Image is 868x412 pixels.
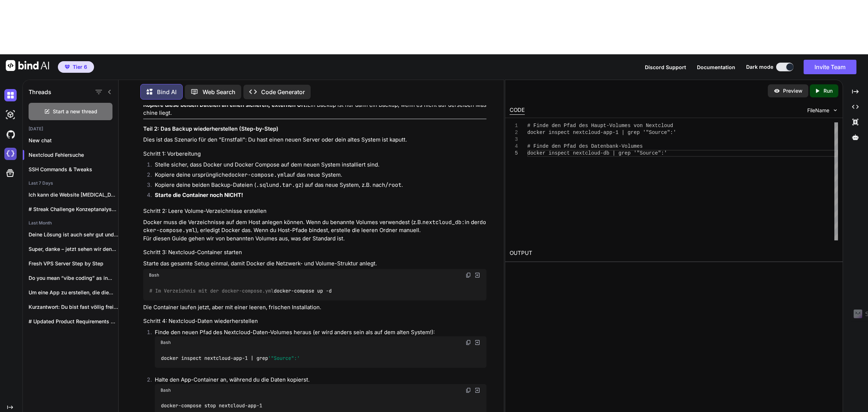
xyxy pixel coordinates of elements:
[645,63,686,71] button: Discord Support
[4,109,17,121] img: darkAi-studio
[149,161,487,171] li: Stelle sicher, dass Docker und Docker Compose auf dem neuen System installiert sind.
[29,151,118,159] p: Nextcloud Fehlersuche
[228,171,287,178] code: docker-compose.yml
[824,87,833,94] p: Run
[29,137,118,144] p: New chat
[510,122,518,129] div: 1
[155,192,243,198] strong: Starte die Container noch NICHT!
[143,136,487,144] p: Dies ist das Szenario für den "Ernstfall": Du hast einen neuen Server oder dein altes System ist ...
[4,128,17,140] img: githubDark
[697,63,735,71] button: Documentation
[143,150,487,158] h4: Schritt 1: Vorbereitung
[474,339,481,346] img: Open in Browser
[161,354,301,362] code: docker inspect nextcloud-app-1 | grep
[510,150,518,157] div: 5
[143,303,487,312] p: Die Container laufen jetzt, aber mit einer leeren, frischen Installation.
[161,402,263,409] code: docker-compose stop nextcloud-app-1
[804,60,856,74] button: Invite Team
[527,143,643,149] span: # Finde den Pfad des Datenbank-Volumes
[746,63,773,71] span: Dark mode
[527,150,667,156] span: docker inspect nextcloud-db | grep '"Source":'
[29,245,118,253] p: Super, danke – jetzt sehen wir den...
[161,387,171,393] span: Bash
[6,60,49,71] img: Bind AI
[29,191,118,198] p: Ich kann die Website [MEDICAL_DATA][DOMAIN_NAME] nicht direkt...
[143,218,487,243] p: Docker muss die Verzeichnisse auf dem Host anlegen können. Wenn du benannte Volumes verwendest (z...
[29,303,118,311] p: Kurzantwort: Du bist fast völlig frei. Mit...
[510,143,518,150] div: 4
[422,219,465,226] code: nextcloud_db:
[65,65,70,69] img: premium
[29,206,118,213] p: # Streak Challenge Konzeptanalyse & Ausarbeitung ##...
[261,88,305,96] p: Code Generator
[774,88,780,94] img: preview
[161,340,171,345] span: Bash
[143,101,307,108] strong: Kopiere diese beiden Dateien an einen sicheren, externen Ort!
[527,123,673,129] span: # Finde den Pfad des Haupt-Volumes von Nextcloud
[465,340,471,345] img: copy
[29,318,118,325] p: # Updated Product Requirements Document (PRD): JSON-to-CSV...
[527,130,676,135] span: docker inspect nextcloud-app-1 | grep '"Source":'
[157,88,176,96] p: Bind AI
[53,108,97,115] span: Start a new thread
[465,272,471,278] img: copy
[256,181,269,189] code: .sql
[29,289,118,296] p: Um eine App zu erstellen, die die...
[73,63,87,71] span: Tier 6
[385,181,401,189] code: /root
[143,101,487,117] p: Ein Backup ist nur dann ein Backup, wenn es nicht auf derselben Maschine liegt.
[149,171,487,181] li: Kopiere deine ursprüngliche auf das neue System.
[4,148,17,160] img: cloudideIcon
[505,245,843,262] h2: OUTPUT
[29,260,118,267] p: Fresh VPS Server Step by Step
[474,387,481,394] img: Open in Browser
[143,125,487,133] h3: Teil 2: Das Backup wiederherstellen (Step-by-Step)
[149,181,487,191] li: Kopiere deine beiden Backup-Dateien ( und ) auf das neue System, z.B. nach .
[23,126,118,132] h2: [DATE]
[143,207,487,215] h4: Schritt 2: Leere Volume-Verzeichnisse erstellen
[203,88,235,96] p: Web Search
[143,317,487,325] h4: Schritt 4: Nextcloud-Daten wiederherstellen
[510,136,518,143] div: 3
[149,328,487,376] li: Finde den neuen Pfad des Nextcloud-Daten-Volumes heraus (er wird anders sein als auf dem alten Sy...
[29,231,118,238] p: Deine Lösung ist auch sehr gut und...
[783,87,803,94] p: Preview
[29,166,118,173] p: SSH Commands & Tweaks
[645,64,686,70] span: Discord Support
[149,287,332,295] code: docker-compose up -d
[268,355,300,361] span: '"Source":'
[510,129,518,136] div: 2
[143,260,487,268] p: Starte das gesamte Setup einmal, damit Docker die Netzwerk- und Volume-Struktur anlegt.
[4,89,17,101] img: darkChat
[697,64,735,70] span: Documentation
[465,387,471,393] img: copy
[23,180,118,186] h2: Last 7 Days
[832,107,838,113] img: chevron down
[23,220,118,226] h2: Last Month
[149,272,159,278] span: Bash
[510,106,525,115] div: CODE
[474,272,481,278] img: Open in Browser
[29,88,51,96] h1: Threads
[149,287,274,294] span: # Im Verzeichnis mit der docker-compose.yml
[143,248,487,257] h4: Schritt 3: Nextcloud-Container starten
[29,274,118,282] p: Do you mean “vibe coding” as in...
[279,181,302,189] code: .tar.gz
[58,61,94,73] button: premiumTier 6
[807,107,829,114] span: FileName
